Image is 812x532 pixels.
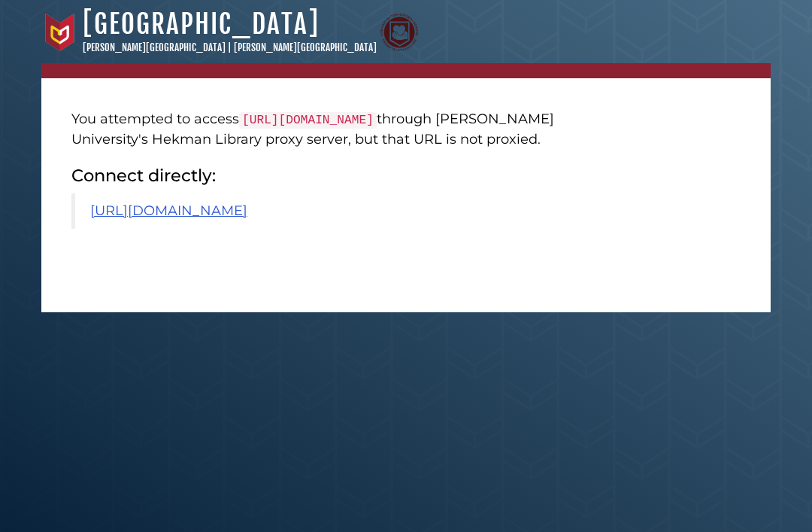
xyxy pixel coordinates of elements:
a: [URL][DOMAIN_NAME] [90,202,247,219]
nav: breadcrumb [41,63,771,78]
code: [URL][DOMAIN_NAME] [239,112,377,129]
p: You attempted to access through [PERSON_NAME] University's Hekman Library proxy server, but that ... [71,109,564,150]
img: Calvin Theological Seminary [380,14,418,51]
a: [GEOGRAPHIC_DATA] [83,8,320,41]
p: [PERSON_NAME][GEOGRAPHIC_DATA] | [PERSON_NAME][GEOGRAPHIC_DATA] [83,41,377,56]
h2: Connect directly: [71,165,564,186]
img: Calvin University [41,14,79,51]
